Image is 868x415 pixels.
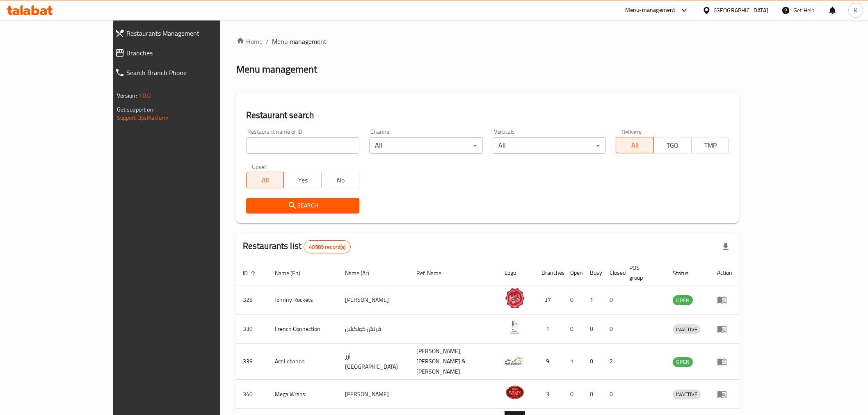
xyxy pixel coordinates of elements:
[603,315,623,344] td: 0
[108,63,258,82] a: Search Branch Phone
[673,296,693,305] span: OPEN
[625,5,676,15] div: Menu-management
[673,357,693,367] div: OPEN
[236,63,317,76] h2: Menu management
[717,389,732,399] div: Menu
[243,240,351,253] h2: Restaurants list
[268,285,339,315] td: Johnny Rockets
[338,380,410,409] td: [PERSON_NAME]
[268,344,339,380] td: Arz Lebanon
[673,357,693,367] span: OPEN
[653,137,692,153] button: TGO
[505,382,525,403] img: Mega Wraps
[616,137,654,153] button: All
[583,344,603,380] td: 0
[126,48,251,58] span: Branches
[253,201,353,211] span: Search
[716,237,736,257] div: Export file
[416,268,452,278] span: Ref. Name
[695,139,726,151] span: TMP
[117,90,137,101] span: Version:
[583,380,603,409] td: 0
[583,315,603,344] td: 0
[505,350,525,370] img: Arz Lebanon
[266,36,269,46] li: /
[717,324,732,334] div: Menu
[673,295,693,305] div: OPEN
[246,109,729,121] h2: Restaurant search
[535,344,564,380] td: 9
[673,390,701,399] span: INACTIVE
[564,380,583,409] td: 0
[138,90,151,101] span: 1.0.0
[603,285,623,315] td: 0
[854,6,857,15] span: K
[505,288,525,308] img: Johnny Rockets
[657,139,688,151] span: TGO
[268,380,339,409] td: Mega Wraps
[629,263,657,283] span: POS group
[673,268,699,278] span: Status
[673,390,701,399] div: INACTIVE
[673,325,701,334] span: INACTIVE
[287,174,318,186] span: Yes
[126,28,251,38] span: Restaurants Management
[493,137,606,154] div: All
[108,23,258,43] a: Restaurants Management
[564,260,583,285] th: Open
[338,344,410,380] td: أرز [GEOGRAPHIC_DATA]
[275,268,311,278] span: Name (En)
[243,268,258,278] span: ID
[345,268,380,278] span: Name (Ar)
[717,357,732,367] div: Menu
[619,139,651,151] span: All
[246,172,284,188] button: All
[252,164,267,169] label: Upsell
[272,36,327,46] span: Menu management
[564,285,583,315] td: 0
[246,137,359,154] input: Search for restaurant name or ID..
[338,315,410,344] td: فرنش كونكشن
[108,43,258,63] a: Branches
[117,112,169,123] a: Support.OpsPlatform
[564,344,583,380] td: 1
[283,172,322,188] button: Yes
[714,6,768,15] div: [GEOGRAPHIC_DATA]
[321,172,359,188] button: No
[505,317,525,337] img: French Connection
[304,240,351,253] div: Total records count
[603,380,623,409] td: 0
[717,295,732,305] div: Menu
[535,285,564,315] td: 37
[236,36,739,46] nav: breadcrumb
[369,137,482,154] div: All
[691,137,729,153] button: TMP
[710,260,739,285] th: Action
[621,129,642,135] label: Delivery
[535,260,564,285] th: Branches
[338,285,410,315] td: [PERSON_NAME]
[250,174,281,186] span: All
[126,68,251,78] span: Search Branch Phone
[603,344,623,380] td: 2
[564,315,583,344] td: 0
[535,315,564,344] td: 1
[498,260,535,285] th: Logo
[535,380,564,409] td: 3
[117,104,155,115] span: Get support on:
[603,260,623,285] th: Closed
[304,243,350,251] span: 40989 record(s)
[325,174,356,186] span: No
[583,260,603,285] th: Busy
[246,198,359,213] button: Search
[268,315,339,344] td: French Connection
[583,285,603,315] td: 1
[410,344,498,380] td: [PERSON_NAME],[PERSON_NAME] & [PERSON_NAME]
